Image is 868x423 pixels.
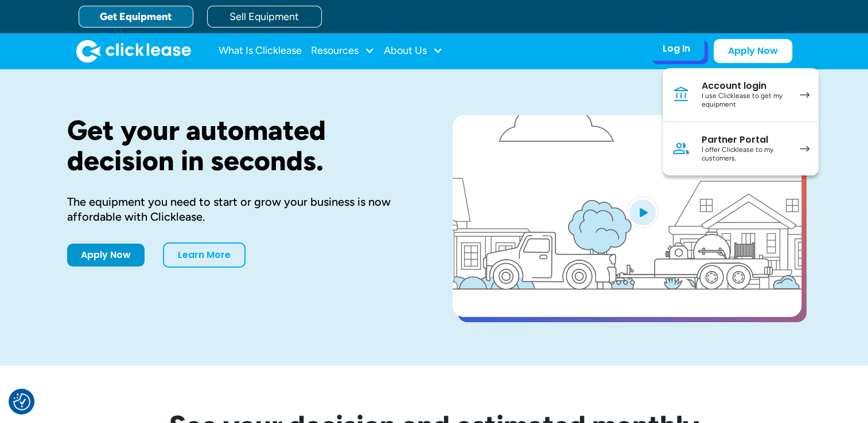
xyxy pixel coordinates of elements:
[67,115,416,176] h1: Get your automated decision in seconds.
[13,393,30,410] button: Consent Preferences
[163,242,246,268] a: Learn More
[800,146,809,152] img: arrow
[67,194,416,224] div: The equipment you need to start or grow your business is now affordable with Clicklease.
[702,80,788,92] div: Account login
[627,196,658,228] img: Blue play button logo on a light blue circular background
[672,85,690,104] img: Bank icon
[800,92,809,98] img: arrow
[79,6,193,28] a: Get Equipment
[453,115,801,317] a: open lightbox
[219,40,302,62] a: What Is Clicklease
[702,92,788,109] div: I use Clicklease to get my equipment
[67,244,145,267] a: Apply Now
[663,68,819,122] a: Account loginI use Clicklease to get my equipment
[76,40,191,62] a: home
[663,43,690,54] div: Log In
[663,122,819,175] a: Partner PortalI offer Clicklease to my customers.
[672,139,690,158] img: Person icon
[714,39,792,63] a: Apply Now
[702,146,788,163] div: I offer Clicklease to my customers.
[76,40,191,62] img: Clicklease logo
[207,6,322,28] a: Sell Equipment
[663,68,819,175] nav: Log In
[702,134,788,146] div: Partner Portal
[311,40,375,62] div: Resources
[13,393,30,410] img: Revisit consent button
[384,40,443,62] div: About Us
